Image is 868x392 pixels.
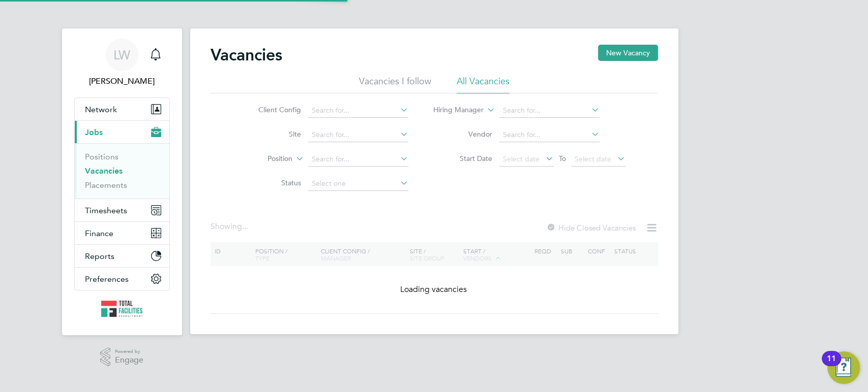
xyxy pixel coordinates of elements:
input: Search for... [308,128,408,142]
button: Reports [75,245,169,267]
h2: Vacancies [211,45,282,65]
div: 11 [827,358,836,372]
label: Site [243,129,301,139]
span: Engage [115,356,143,365]
button: New Vacancy [598,45,658,61]
label: Position [234,154,292,164]
label: Vendor [434,129,492,139]
label: Status [243,178,301,187]
span: Preferences [85,274,129,284]
a: Vacancies [85,166,123,176]
label: Hide Closed Vacancies [546,223,636,233]
input: Select one [308,177,408,191]
a: LW[PERSON_NAME] [74,39,170,87]
button: Finance [75,222,169,244]
span: Louise Walsh [74,75,170,87]
span: Powered by [115,347,143,356]
button: Timesheets [75,199,169,221]
label: Start Date [434,154,492,163]
span: LW [113,48,130,61]
span: Jobs [85,127,103,137]
span: Network [85,105,117,114]
div: Showing [211,221,250,232]
a: Positions [85,152,118,161]
span: Reports [85,251,114,261]
a: Go to home page [74,301,170,317]
li: All Vacancies [457,75,510,93]
label: Client Config [243,105,301,114]
span: Select date [575,154,611,164]
span: ... [242,221,248,232]
a: Placements [85,180,127,190]
input: Search for... [499,104,600,118]
button: Preferences [75,268,169,290]
div: Jobs [75,143,169,199]
span: To [556,152,569,165]
label: Hiring Manager [425,105,484,115]
li: Vacancies I follow [359,75,431,93]
nav: Main navigation [62,28,182,335]
button: Open Resource Center, 11 new notifications [827,351,860,384]
input: Search for... [308,104,408,118]
span: Finance [85,228,113,238]
input: Search for... [499,128,600,142]
img: tfrecruitment-logo-retina.png [101,301,143,317]
button: Network [75,98,169,120]
button: Jobs [75,121,169,143]
input: Search for... [308,152,408,167]
span: Timesheets [85,206,127,215]
span: Select date [503,154,540,164]
a: Powered byEngage [100,347,143,367]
